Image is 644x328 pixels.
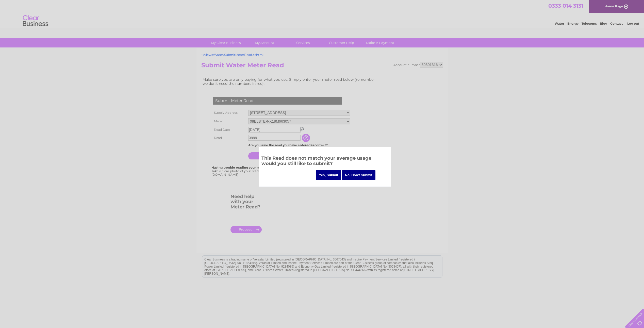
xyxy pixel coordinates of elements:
[23,13,48,29] img: logo.png
[627,22,639,25] a: Log out
[548,3,583,9] a: 0333 014 3131
[600,22,607,25] a: Blog
[261,155,388,169] h3: This Read does not match your average usage would you still like to submit?
[582,22,597,25] a: Telecoms
[342,170,375,180] input: No, Don't Submit
[316,170,341,180] input: Yes, Submit
[610,22,623,25] a: Contact
[555,22,564,25] a: Water
[202,3,442,25] div: Clear Business is a trading name of Verastar Limited (registered in [GEOGRAPHIC_DATA] No. 3667643...
[567,22,579,25] a: Energy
